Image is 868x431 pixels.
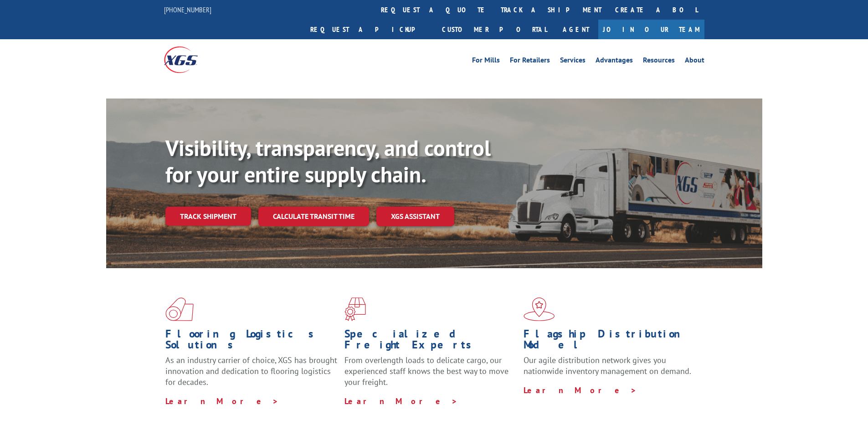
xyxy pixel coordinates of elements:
a: XGS ASSISTANT [376,207,454,226]
a: Advantages [596,57,633,67]
span: As an industry carrier of choice, XGS has brought innovation and dedication to flooring logistics... [165,355,337,387]
a: Join Our Team [598,20,704,39]
a: For Mills [472,57,500,67]
a: [PHONE_NUMBER] [164,5,211,14]
img: xgs-icon-total-supply-chain-intelligence-red [165,297,194,321]
img: xgs-icon-focused-on-flooring-red [344,297,366,321]
img: xgs-icon-flagship-distribution-model-red [524,297,555,321]
h1: Specialized Freight Experts [344,328,517,355]
a: Services [560,57,586,67]
a: Request a pickup [303,20,435,39]
b: Visibility, transparency, and control for your entire supply chain. [165,134,491,188]
span: Our agile distribution network gives you nationwide inventory management on demand. [524,355,691,376]
a: For Retailers [510,57,550,67]
a: About [685,57,704,67]
h1: Flooring Logistics Solutions [165,328,338,355]
p: From overlength loads to delicate cargo, our experienced staff knows the best way to move your fr... [344,355,517,395]
a: Calculate transit time [258,207,369,226]
a: Resources [643,57,675,67]
a: Agent [554,20,598,39]
a: Customer Portal [435,20,554,39]
a: Learn More > [524,385,637,395]
a: Track shipment [165,207,251,226]
h1: Flagship Distribution Model [524,328,696,355]
a: Learn More > [165,396,279,406]
a: Learn More > [344,396,458,406]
